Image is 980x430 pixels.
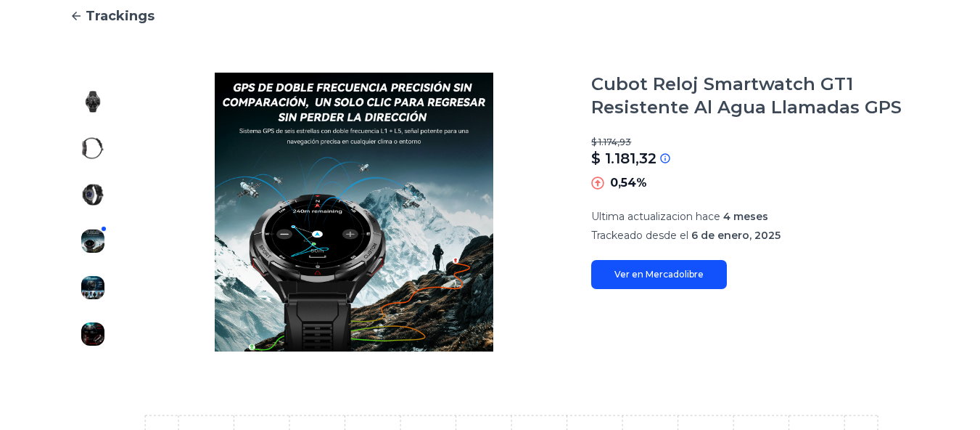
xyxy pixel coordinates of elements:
[591,137,910,148] p: $ 1.174,93
[591,229,688,242] span: Trackeado desde el
[591,148,656,169] p: $ 1.181,32
[70,6,910,26] a: Trackings
[86,6,155,26] span: Trackings
[81,322,104,346] img: Cubot Reloj Smartwatch GT1 Resistente Al Agua Llamadas GPS
[591,73,910,119] h1: Cubot Reloj Smartwatch GT1 Resistente Al Agua Llamadas GPS
[81,276,104,299] img: Cubot Reloj Smartwatch GT1 Resistente Al Agua Llamadas GPS
[81,183,104,206] img: Cubot Reloj Smartwatch GT1 Resistente Al Agua Llamadas GPS
[591,260,727,289] a: Ver en Mercadolibre
[145,73,562,352] img: Cubot Reloj Smartwatch GT1 Resistente Al Agua Llamadas GPS
[81,137,104,160] img: Cubot Reloj Smartwatch GT1 Resistente Al Agua Llamadas GPS
[723,210,768,223] span: 4 meses
[591,210,720,223] span: Ultima actualizacion hace
[610,174,647,192] p: 0,54%
[81,230,104,253] img: Cubot Reloj Smartwatch GT1 Resistente Al Agua Llamadas GPS
[81,90,104,113] img: Cubot Reloj Smartwatch GT1 Resistente Al Agua Llamadas GPS
[691,229,781,242] span: 6 de enero, 2025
